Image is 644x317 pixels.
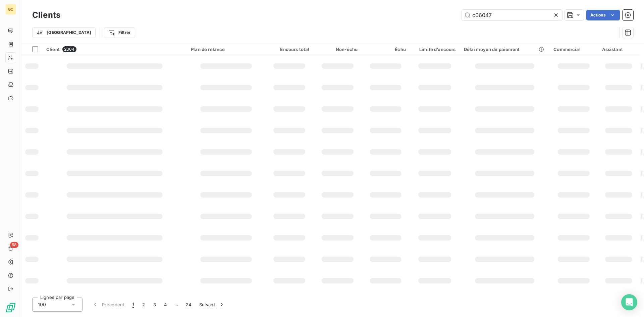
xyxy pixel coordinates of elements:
button: Actions [586,10,620,20]
div: Non-échu [317,47,358,52]
button: 4 [160,298,171,312]
button: 3 [149,298,160,312]
button: 2 [138,298,149,312]
div: GC [5,4,16,15]
span: 1 [132,301,134,308]
span: 2304 [62,46,76,52]
div: Open Intercom Messenger [621,294,637,310]
button: 24 [181,298,195,312]
div: Délai moyen de paiement [464,47,546,52]
span: … [171,299,181,310]
button: 1 [128,298,138,312]
span: 58 [10,242,18,248]
input: Rechercher [462,10,562,20]
button: Précédent [88,298,128,312]
div: Encours total [269,47,310,52]
button: [GEOGRAPHIC_DATA] [32,27,96,38]
img: Logo LeanPay [5,302,16,313]
span: Client [46,47,60,52]
div: Échu [366,47,406,52]
div: Plan de relance [191,47,261,52]
button: Filtrer [104,27,135,38]
div: Assistant [602,47,636,52]
h3: Clients [32,9,60,21]
span: 100 [38,301,46,308]
div: Commercial [553,47,594,52]
div: Limite d’encours [414,47,456,52]
button: Suivant [195,298,229,312]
